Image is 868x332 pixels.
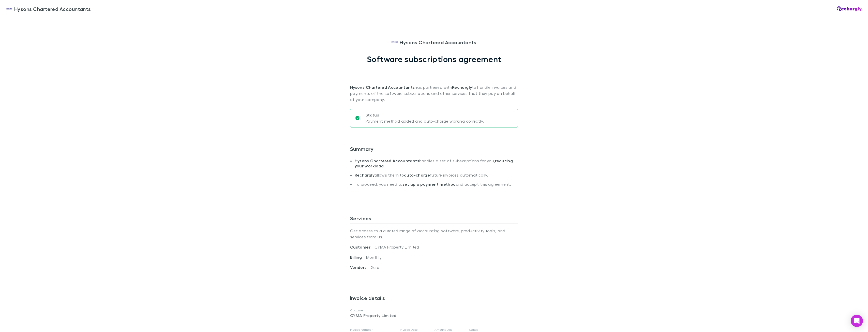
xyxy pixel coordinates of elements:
li: handles a set of subscriptions for you, . [355,158,518,172]
img: Hysons Chartered Accountants's Logo [6,6,12,12]
strong: Rechargly [355,172,375,178]
img: Hysons Chartered Accountants's Logo [392,39,398,45]
h3: Invoice details [350,295,518,303]
p: has partnered with to handle invoices and payments of the software subscriptions and other servic... [350,64,518,103]
strong: reducing your workload [355,158,513,168]
p: Status [366,112,484,118]
div: Open Intercom Messenger [851,315,863,327]
img: Rechargly Logo [837,6,862,11]
strong: set up a payment method [402,182,456,187]
p: Customer [350,308,518,312]
p: Invoice Date [400,328,430,332]
p: Status [469,328,513,332]
span: CYMA Property Limited [375,244,419,249]
strong: Hysons Chartered Accountants [350,85,415,90]
h1: Software subscriptions agreement [367,54,501,64]
li: allows them to future invoices automatically. [355,172,518,182]
p: Payment method added and auto-charge working correctly. [366,118,484,124]
p: CYMA Property Limited [350,312,518,319]
p: Get access to a curated range of accounting software, productivity tools, and services from us . [350,224,518,244]
h3: Summary [350,146,518,154]
span: Hysons Chartered Accountants [14,5,91,13]
span: Monthly [366,255,382,259]
li: To proceed, you need to and accept this agreement. [355,182,518,191]
h3: Services [350,215,518,223]
strong: auto-charge [404,172,430,178]
p: Invoice Number [350,328,396,332]
span: Billing [350,255,366,260]
span: Hysons Chartered Accountants [400,38,476,46]
strong: Hysons Chartered Accountants [355,158,419,163]
p: Amount Due [435,328,465,332]
span: Customer [350,244,375,250]
span: Xero [371,265,379,270]
span: Vendors [350,265,371,270]
strong: Rechargly [452,85,472,90]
